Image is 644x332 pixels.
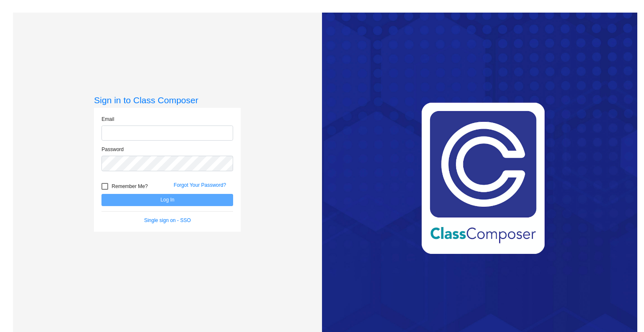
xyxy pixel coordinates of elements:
button: Log In [101,194,233,206]
span: Remember Me? [112,181,148,191]
a: Forgot Your Password? [174,182,226,188]
a: Single sign on - SSO [144,217,191,223]
label: Email [101,115,114,123]
label: Password [101,146,124,153]
h3: Sign in to Class Composer [94,95,241,105]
